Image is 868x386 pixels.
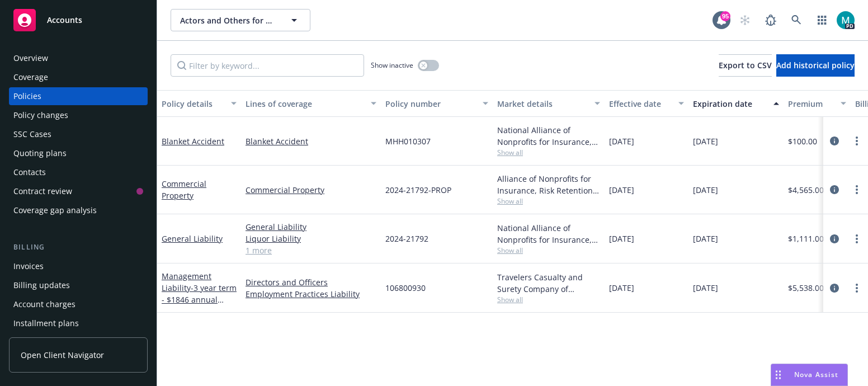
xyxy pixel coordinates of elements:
[497,295,600,304] span: Show all
[13,314,79,332] div: Installment plans
[9,295,148,313] a: Account charges
[385,98,476,110] div: Policy number
[497,271,600,295] div: Travelers Casualty and Surety Company of America, Travelers Insurance
[246,244,376,256] a: 1 more
[837,11,855,29] img: photo
[13,201,97,219] div: Coverage gap analysis
[13,106,68,124] div: Policy changes
[13,87,41,105] div: Policies
[771,364,848,386] button: Nova Assist
[13,182,72,200] div: Contract review
[385,282,426,294] span: 106800930
[720,11,730,21] div: 95
[811,9,833,31] a: Switch app
[609,233,634,244] span: [DATE]
[9,49,148,67] a: Overview
[734,9,756,31] a: Start snowing
[605,90,688,117] button: Effective date
[497,98,588,110] div: Market details
[776,60,855,70] span: Add historical policy
[9,4,148,36] a: Accounts
[776,54,855,77] button: Add historical policy
[784,90,851,117] button: Premium
[828,134,841,148] a: circleInformation
[246,98,364,110] div: Lines of coverage
[693,282,718,294] span: [DATE]
[9,182,148,200] a: Contract review
[497,222,600,246] div: National Alliance of Nonprofits for Insurance, Inc., Nonprofits Insurance Alliance of [US_STATE],...
[719,60,772,70] span: Export to CSV
[162,271,237,340] a: Management Liability
[850,281,864,295] a: more
[381,90,493,117] button: Policy number
[9,276,148,294] a: Billing updates
[246,221,376,233] a: General Liability
[9,242,148,253] div: Billing
[13,295,76,313] div: Account charges
[497,124,600,148] div: National Alliance of Nonprofits for Insurance, Inc., Nonprofits Insurance Alliance of [US_STATE],...
[609,135,634,147] span: [DATE]
[246,288,376,300] a: Employment Practices Liability
[788,282,824,294] span: $5,538.00
[497,148,600,157] span: Show all
[13,276,70,294] div: Billing updates
[693,184,718,196] span: [DATE]
[246,184,376,196] a: Commercial Property
[171,9,310,31] button: Actors and Others for Animals
[13,125,51,143] div: SSC Cases
[180,15,277,26] span: Actors and Others for Animals
[688,90,784,117] button: Expiration date
[162,136,224,147] a: Blanket Accident
[13,49,48,67] div: Overview
[788,98,834,110] div: Premium
[9,257,148,275] a: Invoices
[693,135,718,147] span: [DATE]
[157,90,241,117] button: Policy details
[241,90,381,117] button: Lines of coverage
[493,90,605,117] button: Market details
[850,183,864,196] a: more
[162,283,237,340] span: - 3 year term - $1846 annual installment program (DNO / EPL)
[9,87,148,105] a: Policies
[246,233,376,244] a: Liquor Liability
[13,257,44,275] div: Invoices
[162,233,223,244] a: General Liability
[162,98,224,110] div: Policy details
[9,68,148,86] a: Coverage
[828,183,841,196] a: circleInformation
[788,184,824,196] span: $4,565.00
[9,201,148,219] a: Coverage gap analysis
[13,68,48,86] div: Coverage
[850,232,864,246] a: more
[497,173,600,196] div: Alliance of Nonprofits for Insurance, Risk Retention Group, Inc., Nonprofits Insurance Alliance o...
[385,135,431,147] span: MHH010307
[371,60,413,70] span: Show inactive
[788,233,824,244] span: $1,111.00
[21,349,104,361] span: Open Client Navigator
[47,16,82,25] span: Accounts
[13,144,67,162] div: Quoting plans
[828,281,841,295] a: circleInformation
[9,163,148,181] a: Contacts
[693,233,718,244] span: [DATE]
[385,233,428,244] span: 2024-21792
[9,106,148,124] a: Policy changes
[171,54,364,77] input: Filter by keyword...
[385,184,451,196] span: 2024-21792-PROP
[497,246,600,255] span: Show all
[9,144,148,162] a: Quoting plans
[162,178,206,201] a: Commercial Property
[9,125,148,143] a: SSC Cases
[246,135,376,147] a: Blanket Accident
[785,9,808,31] a: Search
[719,54,772,77] button: Export to CSV
[850,134,864,148] a: more
[497,196,600,206] span: Show all
[13,163,46,181] div: Contacts
[828,232,841,246] a: circleInformation
[609,282,634,294] span: [DATE]
[246,276,376,288] a: Directors and Officers
[9,314,148,332] a: Installment plans
[794,370,838,379] span: Nova Assist
[693,98,767,110] div: Expiration date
